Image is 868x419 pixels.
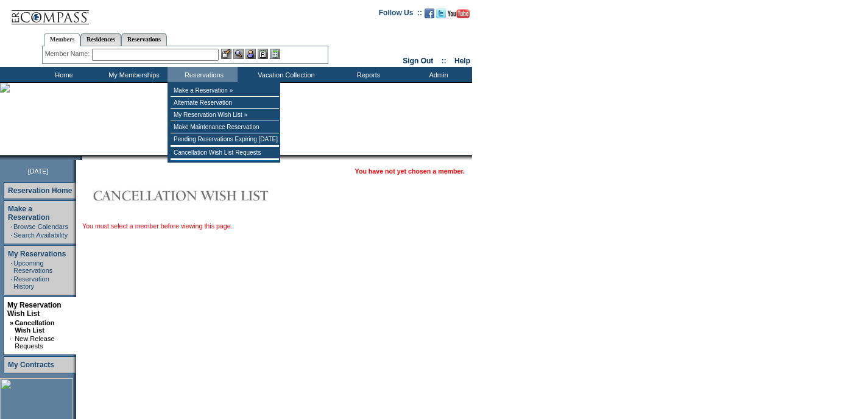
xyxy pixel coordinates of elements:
img: Follow us on Twitter [436,9,446,18]
span: You have not yet chosen a member. [355,167,465,175]
a: New Release Requests [15,335,54,350]
img: Impersonate [245,49,256,59]
td: Pending Reservations Expiring [DATE] [171,133,279,146]
a: Subscribe to our YouTube Channel [448,12,470,19]
a: Cancellation Wish List [15,319,54,334]
img: View [233,49,244,59]
img: Subscribe to our YouTube Channel [448,9,470,18]
td: Alternate Reservation [171,97,279,109]
td: My Reservation Wish List » [171,109,279,121]
img: blank.gif [82,155,83,160]
td: · [10,275,12,290]
img: b_edit.gif [221,49,231,59]
td: Vacation Collection [238,67,332,82]
td: · [10,259,12,274]
a: Search Availability [13,231,68,239]
span: [DATE] [28,167,49,175]
div: You must select a member before viewing this page. [82,222,469,230]
a: Reservations [121,33,167,46]
td: · [10,231,12,239]
img: Become our fan on Facebook [425,9,434,18]
a: Residences [80,33,121,46]
a: Follow us on Twitter [436,12,446,19]
a: Browse Calendars [13,223,68,230]
a: Help [454,57,470,65]
a: My Reservations [8,250,66,258]
img: Reservations [258,49,268,59]
td: Cancellation Wish List Requests [171,147,279,159]
a: Members [44,33,81,46]
td: Reservations [168,67,238,82]
td: My Memberships [97,67,168,82]
a: Sign Out [403,57,433,65]
a: Make a Reservation [8,205,50,222]
a: Reservation Home [8,186,72,195]
td: Home [27,67,97,82]
td: Make a Reservation » [171,85,279,97]
td: · [10,223,12,230]
a: Upcoming Reservations [13,259,52,274]
td: · [10,335,13,350]
b: » [10,319,13,326]
td: Make Maintenance Reservation [171,121,279,133]
a: My Contracts [8,361,54,369]
img: b_calculator.gif [270,49,280,59]
img: promoShadowLeftCorner.gif [78,155,82,160]
td: Follow Us :: [379,7,422,22]
td: Reports [332,67,402,82]
a: Become our fan on Facebook [425,12,434,19]
a: My Reservation Wish List [7,301,62,318]
a: Reservation History [13,275,49,290]
td: Admin [402,67,472,82]
img: Cancellation Wish List [82,183,326,208]
div: Member Name: [45,49,92,59]
span: :: [442,57,446,65]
